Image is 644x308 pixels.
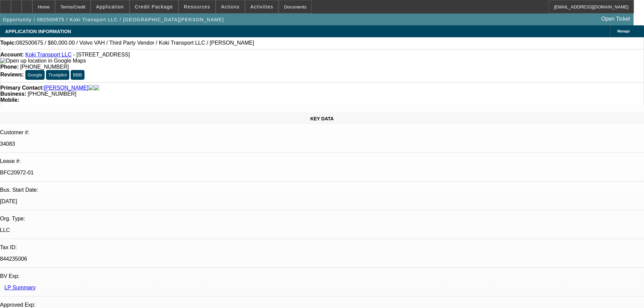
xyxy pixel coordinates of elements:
[0,91,26,97] strong: Business:
[25,70,45,80] button: Google
[28,91,76,97] span: [PHONE_NUMBER]
[5,29,71,34] span: APPLICATION INFORMATION
[0,40,16,46] strong: Topic:
[310,116,334,121] span: KEY DATA
[0,52,24,57] strong: Account:
[4,285,35,290] a: LP Summary
[46,70,69,80] button: Trustpilot
[221,4,240,9] span: Actions
[184,4,210,9] span: Resources
[94,85,99,91] img: linkedin-icon.png
[0,58,86,64] img: Open up location in Google Maps
[599,13,633,25] a: Open Ticket
[0,72,24,77] strong: Reviews:
[135,4,173,9] span: Credit Package
[16,40,254,46] span: 082500675 / $60,000.00 / Volvo VAH / Third Party Vendor / Koki Transport LLC / [PERSON_NAME]
[71,70,85,80] button: BBB
[0,64,19,70] strong: Phone:
[96,4,124,9] span: Application
[179,0,215,13] button: Resources
[73,52,130,57] span: - [STREET_ADDRESS]
[0,58,86,64] a: View Google Maps
[251,4,273,9] span: Activities
[0,85,44,91] strong: Primary Contact:
[0,97,19,103] strong: Mobile:
[245,0,279,13] button: Activities
[3,17,224,22] span: Opportunity / 082500675 / Koki Transport LLC / [GEOGRAPHIC_DATA][PERSON_NAME]
[20,64,69,70] span: [PHONE_NUMBER]
[130,0,178,13] button: Credit Package
[89,85,94,91] img: facebook-icon.png
[25,52,72,57] a: Koki Transport LLC
[44,85,89,91] a: [PERSON_NAME]
[216,0,245,13] button: Actions
[617,29,630,33] span: Manage
[91,0,129,13] button: Application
